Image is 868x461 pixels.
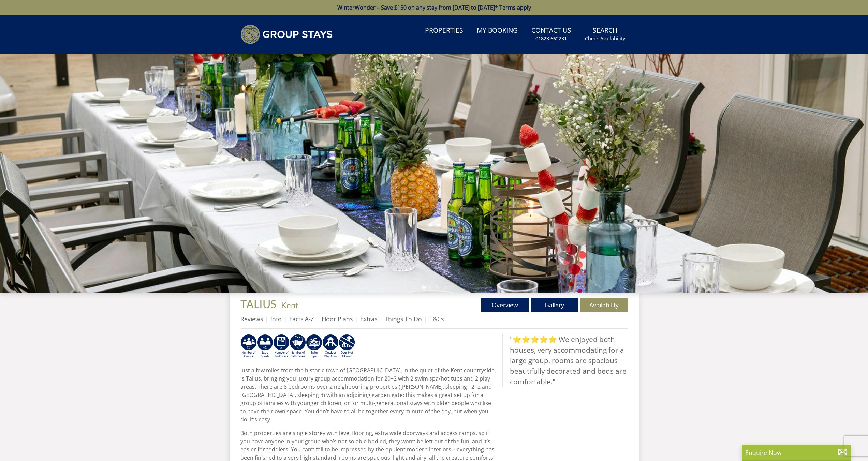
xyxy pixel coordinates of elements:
a: Info [270,315,282,323]
a: Extras [360,315,377,323]
img: AD_4nXcI2S45xASBCT8NuAScxkzBrb76qUx3UhjzbE6kMQ1bFklry0xg9ZgvJp3dpB7b2LCDaL5zC2ZO2ZUj_4S5xQTSKIkWh... [306,334,322,359]
a: Contact Us01823 662231 [529,23,574,45]
img: Group Stays [240,25,333,44]
small: Check Availability [585,35,625,42]
a: Availability [580,298,628,312]
img: AD_4nXe1hmHv4RwFZmJZoT7PU21_UdiT1KgGPh4q8mnJRrwVib1rpNG3PULgXhEdpKr8nEJZIBXjOu5x_-RPAN_1kgJuQCgcO... [240,334,257,359]
blockquote: "⭐⭐⭐⭐⭐ We enjoyed both houses, very accommodating for a large group, rooms are spacious beautiful... [502,334,628,387]
a: Things To Do [385,315,422,323]
img: AD_4nXdHjFzOSYbS3SNhuDwTmGwkNP1XVLDg9z-fI6vVI6srQi_7u4bAlTA62XdWUW8GnZsC_bxe10tBYUsJY93NBuuoeCW6f... [290,334,306,359]
a: Properties [422,23,466,39]
a: Kent [281,300,298,310]
a: SearchCheck Availability [582,23,628,45]
a: My Booking [474,23,520,39]
a: T&Cs [429,315,444,323]
img: AD_4nXcszHP6uf5nEIQilZAA33SU5jgu-pZimQXvus351-bBn-aBBcqgRETjcw4GfmHcAr_6MkZFUQulOd2KMRB0PmdB0qqyF... [257,334,273,359]
img: AD_4nXcOA-b_xATeUKCUe4qZmqHO3pzUWDfZno1bRbaJhEZZGKtyrKOH-jpsXEtAJPF0S1NXiDXUWNzkmCb9yYwCtVyH7FHze... [339,334,355,359]
img: AD_4nXcRBbPULIn5uWZPhUFshrj6leEKSE2a97oUGBLoisWkbBwS7QHxGnr94hncuSwnZJ5BKcuF1MwX1tUQP-cM7ptSOHbYD... [273,334,290,359]
p: Just a few miles from the historic town of [GEOGRAPHIC_DATA], in the quiet of the Kent countrysid... [240,366,497,423]
small: 01823 662231 [535,35,567,42]
span: TALIUS [240,297,276,311]
span: - [278,300,298,310]
p: Enquire Now [745,448,848,457]
a: Reviews [240,315,263,323]
img: AD_4nXc4YvC-BTizVyATotoyVEfuUcZbpLw7vMeaKQ-ISqmA1lQGkjHUPmRb677xclegFG05apDxr_8yMiww5rYjVhgbd5hJt... [322,334,339,359]
a: Floor Plans [322,315,353,323]
a: Gallery [531,298,578,312]
a: TALIUS [240,297,278,311]
a: Overview [481,298,529,312]
a: Facts A-Z [289,315,314,323]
